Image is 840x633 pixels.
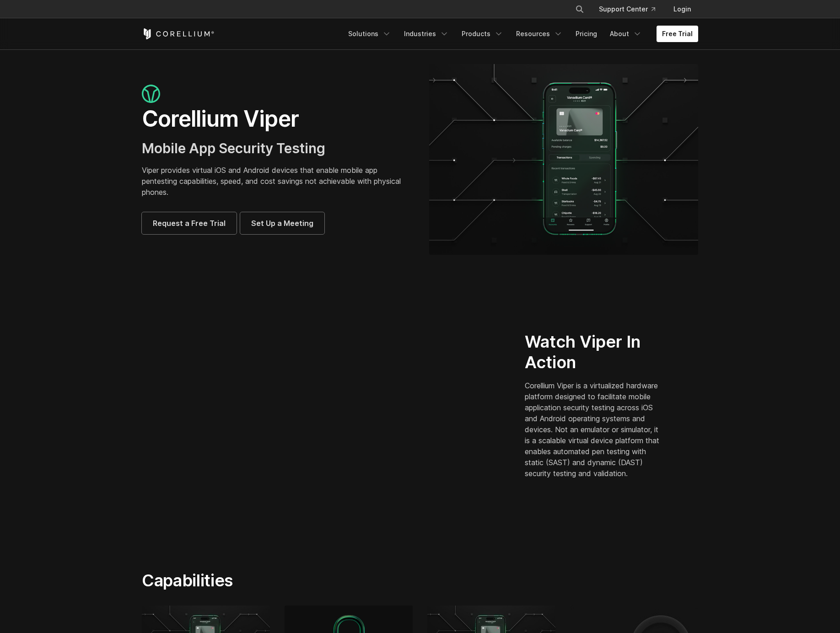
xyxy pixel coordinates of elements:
a: Login [666,1,698,17]
a: Support Center [592,1,662,17]
a: Products [456,26,509,42]
a: Request a Free Trial [142,212,237,234]
a: Free Trial [657,26,698,42]
a: Corellium Home [142,28,215,39]
p: Corellium Viper is a virtualized hardware platform designed to facilitate mobile application secu... [525,380,663,479]
span: Mobile App Security Testing [142,140,325,156]
h2: Capabilities [142,570,506,590]
a: Pricing [570,26,603,42]
h2: Watch Viper In Action [525,332,663,373]
img: viper_hero [429,64,698,255]
h1: Corellium Viper [142,105,411,133]
img: viper_icon_large [142,85,160,103]
div: Navigation Menu [343,26,698,42]
span: Request a Free Trial [153,218,226,229]
div: Navigation Menu [564,1,698,17]
a: Resources [511,26,568,42]
span: Set Up a Meeting [251,218,313,229]
a: Industries [398,26,454,42]
button: Search [571,1,588,17]
p: Viper provides virtual iOS and Android devices that enable mobile app pentesting capabilities, sp... [142,165,411,198]
a: Solutions [343,26,397,42]
a: About [604,26,647,42]
a: Set Up a Meeting [240,212,324,234]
